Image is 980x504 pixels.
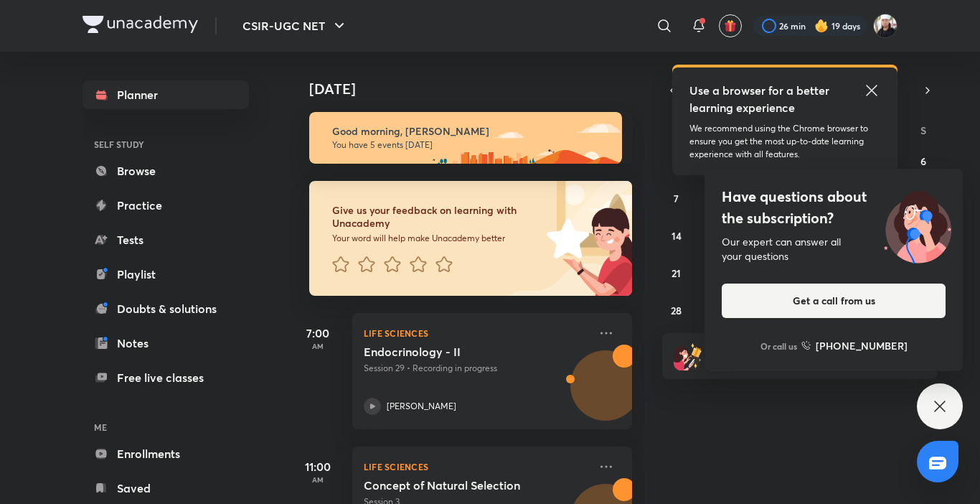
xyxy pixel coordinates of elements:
[719,14,742,37] button: avatar
[814,19,829,33] img: streak
[332,139,609,151] p: You have 5 events [DATE]
[83,191,249,220] a: Practice
[83,474,249,503] a: Saved
[83,16,198,37] a: Company Logo
[289,325,347,342] h5: 7:00
[671,304,682,317] abbr: September 28, 2025
[722,284,946,318] button: Get a call from us
[801,338,908,353] a: [PHONE_NUMBER]
[234,11,357,40] button: CSIR-UGC NET
[665,261,688,284] button: September 21, 2025
[332,204,542,230] h6: Give us your feedback on learning with Unacademy
[722,235,946,263] div: Our expert can answer all your questions
[289,458,347,475] h5: 11:00
[498,181,632,296] img: feedback_image
[722,186,946,229] h4: Have questions about the subscription?
[674,192,679,205] abbr: September 7, 2025
[689,122,880,161] p: We recommend using the Chrome browser to ensure you get the most up-to-date learning experience w...
[689,82,832,116] h5: Use a browser for a better learning experience
[387,400,456,413] p: [PERSON_NAME]
[83,329,249,358] a: Notes
[364,458,589,475] p: Life Sciences
[674,342,702,370] img: referral
[873,14,897,38] img: Shivam
[83,363,249,392] a: Free live classes
[83,294,249,323] a: Doubts & solutions
[332,125,609,138] h6: Good morning, [PERSON_NAME]
[83,16,198,33] img: Company Logo
[672,266,681,280] abbr: September 21, 2025
[309,80,646,98] h4: [DATE]
[289,475,347,484] p: AM
[665,299,688,322] button: September 28, 2025
[83,157,249,185] a: Browse
[665,187,688,210] button: September 7, 2025
[83,225,249,254] a: Tests
[83,439,249,468] a: Enrollments
[364,345,542,359] h5: Endocrinology - II
[920,154,926,168] abbr: September 6, 2025
[309,112,622,164] img: morning
[665,224,688,247] button: September 14, 2025
[83,260,249,289] a: Playlist
[83,132,249,157] h6: SELF STUDY
[571,358,640,427] img: Avatar
[364,325,589,342] p: Life Sciences
[672,229,682,243] abbr: September 14, 2025
[83,415,249,439] h6: ME
[364,362,589,375] p: Session 29 • Recording in progress
[816,338,908,353] h6: [PHONE_NUMBER]
[920,123,926,137] abbr: Saturday
[912,149,935,172] button: September 6, 2025
[724,19,737,32] img: avatar
[364,478,542,493] h5: Concept of Natural Selection
[83,80,249,109] a: Planner
[332,233,542,244] p: Your word will help make Unacademy better
[760,340,797,353] p: Or call us
[872,186,963,263] img: ttu_illustration_new.svg
[289,342,347,350] p: AM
